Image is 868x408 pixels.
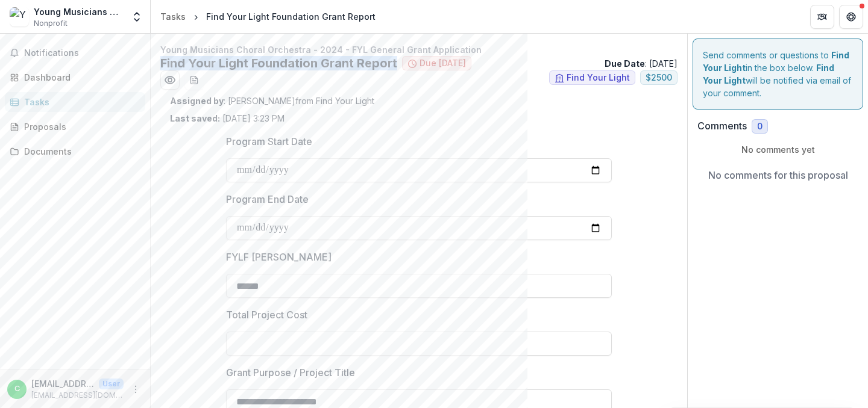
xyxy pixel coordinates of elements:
p: Program End Date [226,192,309,206]
nav: breadcrumb [156,8,380,25]
p: [EMAIL_ADDRESS][DOMAIN_NAME] [31,390,124,401]
div: Tasks [24,96,136,108]
h2: Comments [697,120,747,132]
div: Documents [24,145,136,158]
p: Grant Purpose / Project Title [226,365,355,380]
span: $ 2500 [646,73,672,83]
p: : [PERSON_NAME] from Find Your Light [170,94,668,107]
p: No comments for this proposal [708,168,848,182]
img: Young Musicians Choral Orchestra [10,7,29,26]
button: More [128,382,143,397]
div: Tasks [160,10,186,23]
a: Tasks [5,92,145,112]
p: Young Musicians Choral Orchestra - 2024 - FYL General Grant Application [160,43,678,56]
div: Send comments or questions to in the box below. will be notified via email of your comment. [693,39,863,110]
a: Proposals [5,117,145,137]
p: No comments yet [697,143,858,156]
div: Young Musicians Choral Orchestra [34,5,124,18]
span: Notifications [24,48,140,58]
strong: Assigned by [170,96,224,106]
div: Dashboard [24,71,136,84]
a: Dashboard [5,67,145,87]
h2: Find Your Light Foundation Grant Report [160,56,397,70]
strong: Due Date [605,58,645,69]
p: Total Project Cost [226,308,307,322]
p: User [99,379,124,389]
button: Partners [810,5,834,29]
p: Program Start Date [226,134,312,149]
p: FYLF [PERSON_NAME] [226,250,332,264]
span: Nonprofit [34,18,68,29]
button: Get Help [839,5,863,29]
a: Tasks [156,8,190,25]
button: Preview ffc5169d-b3e2-4ee1-a4f7-c15f0763511a.pdf [160,70,180,90]
p: [DATE] 3:23 PM [170,112,285,125]
strong: Last saved: [170,113,220,123]
div: csmith@youngmusiciansco.org [14,385,20,393]
button: download-word-button [184,70,204,90]
p: [EMAIL_ADDRESS][DOMAIN_NAME] [31,377,94,390]
div: Proposals [24,120,136,133]
button: Notifications [5,43,145,63]
span: Due [DATE] [420,58,466,69]
a: Documents [5,141,145,161]
span: 0 [757,122,763,132]
button: Open entity switcher [128,5,145,29]
span: Find Your Light [567,73,630,83]
div: Find Your Light Foundation Grant Report [206,10,376,23]
p: : [DATE] [605,57,678,70]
